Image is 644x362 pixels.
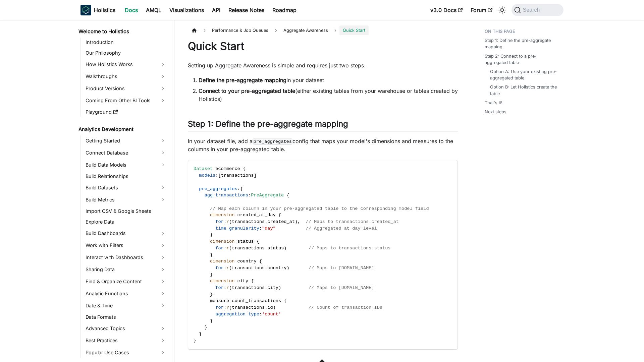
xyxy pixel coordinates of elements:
[232,305,265,310] span: transactions
[188,119,458,132] h2: Step 1: Define the pre-aggregate mapping
[490,84,557,97] a: Option B: Let Holistics create the table
[84,160,168,170] a: Build Data Models
[215,265,223,270] span: for
[188,61,458,69] p: Setting up Aggregate Awareness is simple and requires just two steps:
[84,83,168,94] a: Product Versions
[259,259,262,264] span: {
[84,312,168,322] a: Data Formats
[267,305,273,310] span: id
[232,219,265,224] span: transactions
[218,173,221,178] span: [
[215,173,218,178] span: :
[208,5,224,15] a: API
[210,252,213,257] span: }
[215,305,223,310] span: for
[165,5,208,15] a: Visualizations
[485,37,559,50] a: Step 1: Define the pre-aggregate mapping
[205,325,207,330] span: }
[232,265,265,270] span: transactions
[76,125,168,134] a: Analytics Development
[265,219,267,224] span: .
[94,6,115,14] b: Holistics
[251,193,284,198] span: PreAggregate
[121,5,142,15] a: Docs
[224,5,268,15] a: Release Notes
[265,246,267,251] span: .
[74,20,174,362] nav: Docs sidebar
[226,219,229,224] span: r
[232,298,281,303] span: count_transactions
[309,265,374,270] span: // Maps to [DOMAIN_NAME]
[84,194,168,205] a: Build Metrics
[278,213,281,218] span: {
[262,312,281,317] span: 'count'
[80,5,91,15] img: Holistics
[199,173,215,178] span: models
[257,239,259,244] span: {
[194,338,196,343] span: }
[84,38,168,47] a: Introduction
[80,5,115,15] a: HolisticsHolisticsHolistics
[237,213,276,218] span: created_at_day
[226,246,229,251] span: r
[215,285,223,290] span: for
[84,217,168,227] a: Explore Data
[268,5,301,15] a: Roadmap
[84,276,168,287] a: Find & Organize Content
[215,166,240,171] span: ecommerce
[229,305,232,310] span: (
[248,193,251,198] span: :
[253,138,292,145] code: pre_aggregates
[84,59,168,70] a: How Holistics Works
[215,246,223,251] span: for
[309,246,391,251] span: // Maps to transactions.status
[84,48,168,58] a: Our Philosophy
[188,137,458,153] p: In your dataset file, add a config that maps your model's dimensions and measures to the columns ...
[199,186,237,191] span: pre_aggregates
[286,265,289,270] span: )
[298,219,300,224] span: ,
[215,226,259,231] span: time_granularity
[84,264,168,275] a: Sharing Data
[254,173,257,178] span: ]
[497,5,507,15] button: Switch between dark and light mode (currently system mode)
[273,305,276,310] span: )
[84,206,168,216] a: Import CSV & Google Sheets
[237,239,254,244] span: status
[309,305,382,310] span: // Count of transaction IDs
[265,305,267,310] span: .
[267,246,284,251] span: status
[280,25,331,35] span: Aggregate Awareness
[84,71,168,82] a: Walkthroughs
[259,312,262,317] span: :
[84,288,168,299] a: Analytic Functions
[232,246,265,251] span: transactions
[188,25,458,35] nav: Breadcrumbs
[84,172,168,181] a: Build Relationships
[84,240,168,251] a: Work with Filters
[295,219,298,224] span: )
[84,228,168,239] a: Build Dashboards
[490,68,557,81] a: Option A: Use your existing pre-aggregated table
[240,186,243,191] span: {
[84,107,168,117] a: Playground
[306,226,377,231] span: // Aggregated at day level
[210,272,213,277] span: }
[262,226,276,231] span: "day"
[209,25,272,35] span: Performance & Job Queues
[224,285,226,290] span: :
[237,186,240,191] span: :
[267,265,286,270] span: country
[224,265,226,270] span: :
[210,232,213,237] span: }
[199,87,295,94] strong: Connect to your pre-aggregated table
[215,219,223,224] span: for
[265,285,267,290] span: .
[210,318,213,323] span: }
[224,305,226,310] span: :
[306,219,399,224] span: // Maps to transactions.created_at
[84,135,168,146] a: Getting Started
[210,239,234,244] span: dimension
[84,335,168,346] a: Best Practices
[210,298,229,303] span: measure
